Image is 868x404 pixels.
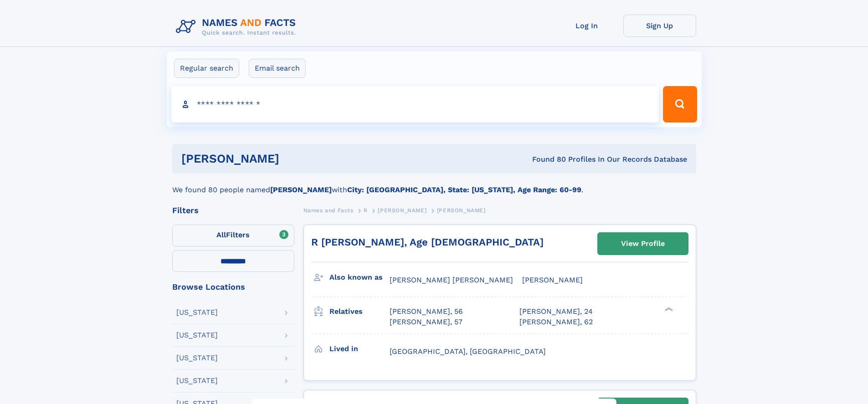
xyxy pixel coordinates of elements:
div: Found 80 Profiles In Our Records Database [406,154,687,164]
div: [US_STATE] [176,377,218,384]
label: Regular search [174,59,239,78]
a: [PERSON_NAME] [378,205,426,216]
h3: Relatives [329,304,390,319]
a: Sign Up [623,15,696,37]
div: [US_STATE] [176,332,218,339]
span: [PERSON_NAME] [522,276,583,284]
b: [PERSON_NAME] [270,185,332,194]
a: [PERSON_NAME], 57 [390,317,462,327]
div: Browse Locations [172,283,294,291]
div: We found 80 people named with . [172,174,696,195]
b: City: [GEOGRAPHIC_DATA], State: [US_STATE], Age Range: 60-99 [347,185,581,194]
input: search input [171,86,659,123]
a: View Profile [598,233,688,255]
div: [US_STATE] [176,354,218,362]
a: [PERSON_NAME], 24 [519,307,593,317]
a: Names and Facts [303,205,354,216]
img: Logo Names and Facts [172,15,303,39]
div: Filters [172,206,294,215]
div: ❯ [663,307,673,312]
span: [PERSON_NAME] [PERSON_NAME] [390,276,513,284]
a: R [PERSON_NAME], Age [DEMOGRAPHIC_DATA] [311,236,544,248]
label: Filters [172,225,294,246]
a: Log In [550,15,623,37]
h1: [PERSON_NAME] [181,153,406,164]
button: Search Button [663,86,697,123]
a: [PERSON_NAME], 56 [390,307,463,317]
label: Email search [249,59,306,78]
a: [PERSON_NAME], 62 [519,317,593,327]
span: R [364,207,368,214]
div: View Profile [621,233,665,254]
span: [GEOGRAPHIC_DATA], [GEOGRAPHIC_DATA] [390,347,546,356]
a: R [364,205,368,216]
h3: Also known as [329,270,390,285]
div: [US_STATE] [176,309,218,316]
h3: Lived in [329,341,390,357]
span: [PERSON_NAME] [437,207,486,214]
span: All [216,230,226,239]
span: [PERSON_NAME] [378,207,426,214]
